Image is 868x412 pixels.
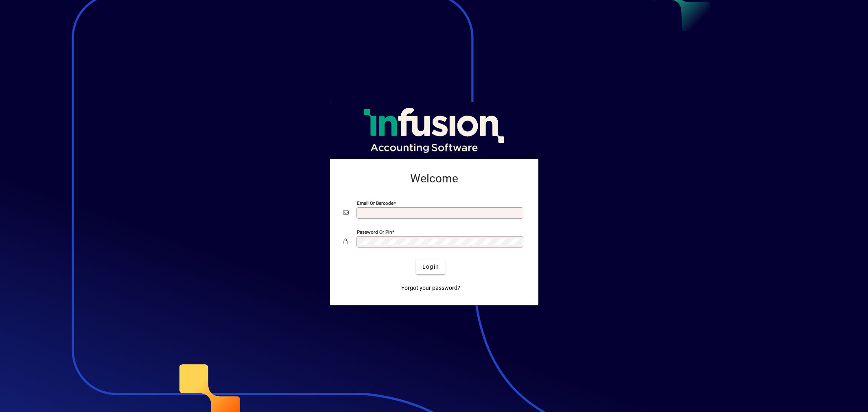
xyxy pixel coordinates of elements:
[357,200,394,206] mat-label: Email or Barcode
[343,172,525,186] h2: Welcome
[416,260,446,274] button: Login
[422,263,439,271] span: Login
[357,229,392,234] mat-label: Password or Pin
[401,284,460,292] span: Forgot your password?
[398,281,464,296] a: Forgot your password?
